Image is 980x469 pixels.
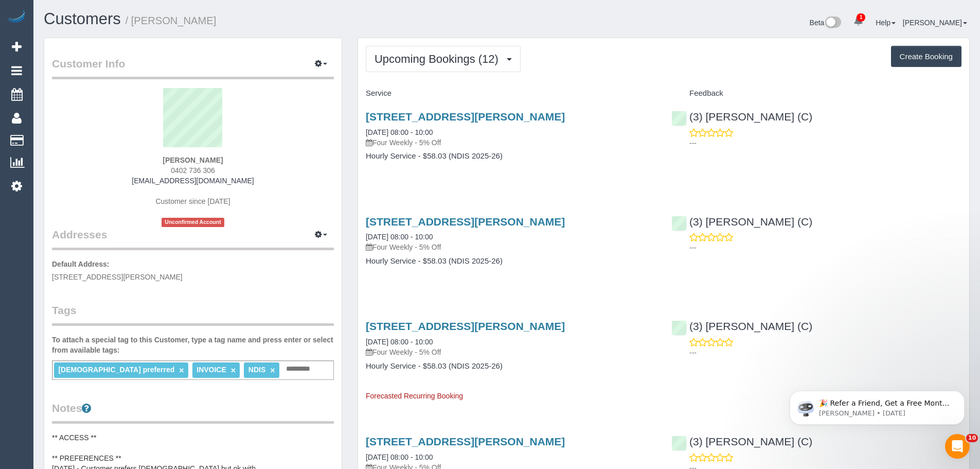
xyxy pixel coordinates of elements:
h4: Hourly Service - $58.03 (NDIS 2025-26) [366,152,656,161]
a: Customers [44,10,121,28]
img: Automaid Logo [6,10,27,25]
h4: Service [366,89,656,98]
a: (3) [PERSON_NAME] (C) [671,111,812,123]
a: [STREET_ADDRESS][PERSON_NAME] [366,111,565,123]
a: × [270,366,275,375]
a: Help [876,19,896,27]
label: To attach a special tag to this Customer, type a tag name and press enter or select from availabl... [52,335,334,355]
span: Customer since [DATE] [155,197,230,205]
span: Unconfirmed Account [162,218,224,227]
a: [DATE] 08:00 - 10:00 [366,233,433,241]
p: --- [689,138,961,148]
a: [STREET_ADDRESS][PERSON_NAME] [366,320,565,332]
iframe: Intercom notifications message [774,369,980,441]
small: / [PERSON_NAME] [126,15,217,26]
a: [DATE] 08:00 - 10:00 [366,453,433,461]
p: Four Weekly - 5% Off [366,242,656,252]
span: [STREET_ADDRESS][PERSON_NAME] [52,273,183,281]
span: Upcoming Bookings (12) [375,53,504,65]
a: [STREET_ADDRESS][PERSON_NAME] [366,216,565,228]
legend: Customer Info [52,56,334,79]
label: Default Address: [52,259,110,269]
span: [DEMOGRAPHIC_DATA] preferred [58,366,174,374]
span: 10 [966,434,978,442]
span: NDIS [248,366,265,374]
a: × [231,366,236,375]
legend: Tags [52,303,334,326]
strong: [PERSON_NAME] [163,156,223,164]
a: 1 [848,10,868,33]
h4: Hourly Service - $58.03 (NDIS 2025-26) [366,257,656,266]
p: Four Weekly - 5% Off [366,137,656,148]
a: (3) [PERSON_NAME] (C) [671,436,812,447]
p: --- [689,348,961,358]
h4: Hourly Service - $58.03 (NDIS 2025-26) [366,362,656,371]
span: INVOICE [197,366,226,374]
a: [PERSON_NAME] [903,19,967,27]
button: Create Booking [891,46,961,67]
p: --- [689,242,961,253]
a: [DATE] 08:00 - 10:00 [366,338,433,346]
a: [STREET_ADDRESS][PERSON_NAME] [366,436,565,447]
h4: Feedback [671,89,961,98]
span: 0402 736 306 [171,166,215,175]
legend: Notes [52,401,334,424]
a: Beta [810,19,842,27]
a: [EMAIL_ADDRESS][DOMAIN_NAME] [132,177,254,185]
a: (3) [PERSON_NAME] (C) [671,320,812,332]
img: New interface [824,16,841,30]
button: Upcoming Bookings (12) [366,46,521,72]
a: [DATE] 08:00 - 10:00 [366,128,433,136]
p: Four Weekly - 5% Off [366,347,656,357]
iframe: Intercom live chat [945,434,970,459]
span: 1 [857,13,865,22]
a: × [179,366,184,375]
span: Forecasted Recurring Booking [366,392,463,400]
a: (3) [PERSON_NAME] (C) [671,216,812,228]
